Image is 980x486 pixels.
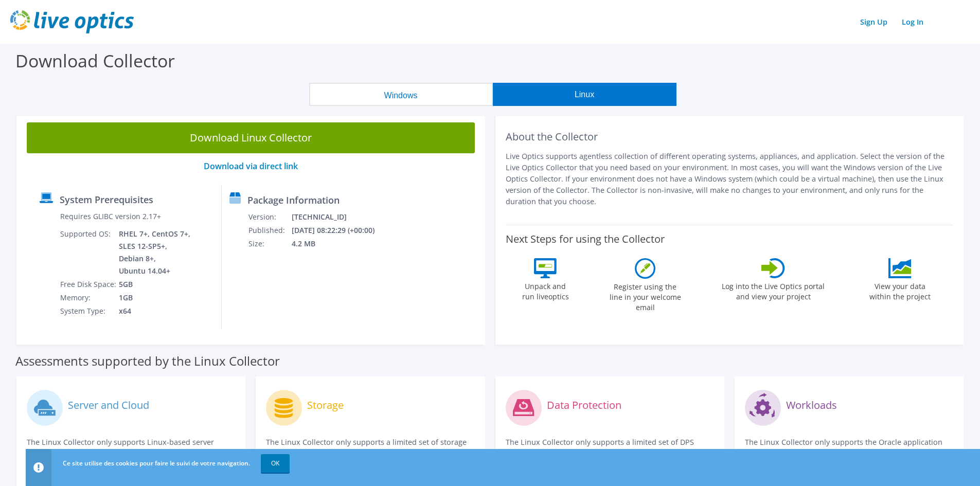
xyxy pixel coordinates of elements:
label: Storage [307,400,344,410]
a: OK [261,454,290,473]
td: 4.2 MB [291,237,388,250]
span: Ce site utilise des cookies pour faire le suivi de votre navigation. [63,459,250,467]
a: Sign Up [855,14,893,29]
label: Data Protection [547,400,621,410]
td: Size: [248,237,291,250]
button: Linux [493,83,676,106]
td: [TECHNICAL_ID] [291,210,388,224]
td: x64 [118,304,192,318]
p: The Linux Collector only supports Linux-based server collections and is best for environments whe... [27,437,235,471]
label: Package Information [247,195,340,205]
button: Windows [309,83,493,106]
td: 1GB [118,291,192,304]
h2: About the Collector [506,131,954,143]
td: [DATE] 08:22:29 (+00:00) [291,224,388,237]
td: 5GB [118,278,192,291]
td: Free Disk Space: [60,278,118,291]
label: Next Steps for using the Collector [506,233,665,245]
a: Download Linux Collector [27,122,475,153]
td: Version: [248,210,291,224]
img: live_optics_svg.svg [10,10,134,33]
label: Unpack and run liveoptics [522,278,569,302]
label: Download Collector [15,49,175,73]
label: Log into the Live Optics portal and view your project [721,278,825,302]
label: Server and Cloud [68,400,149,410]
td: Supported OS: [60,227,118,278]
p: Live Optics supports agentless collection of different operating systems, appliances, and applica... [506,151,954,207]
label: View your data within the project [863,278,937,302]
p: The Linux Collector only supports the Oracle application and is best for environments where Windo... [745,437,953,471]
label: Assessments supported by the Linux Collector [15,356,280,366]
p: The Linux Collector only supports a limited set of DPS products and is best for environments wher... [506,437,714,471]
td: Memory: [60,291,118,304]
td: Published: [248,224,291,237]
td: System Type: [60,304,118,318]
a: Log In [897,14,929,29]
p: The Linux Collector only supports a limited set of storage products and is best for environments ... [266,437,474,471]
label: Register using the line in your welcome email [607,279,684,313]
a: Download via direct link [204,160,298,172]
label: Workloads [786,400,837,410]
td: RHEL 7+, CentOS 7+, SLES 12-SP5+, Debian 8+, Ubuntu 14.04+ [118,227,192,278]
label: Requires GLIBC version 2.17+ [60,211,161,222]
label: System Prerequisites [60,194,153,205]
